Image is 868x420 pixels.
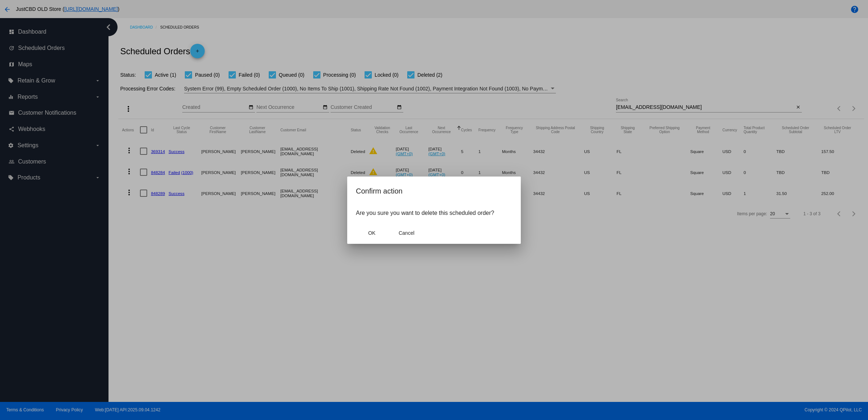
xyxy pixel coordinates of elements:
[391,226,422,239] button: Close dialog
[399,230,414,236] span: Cancel
[356,210,512,216] p: Are you sure you want to delete this scheduled order?
[356,226,388,239] button: Close dialog
[368,230,375,236] span: OK
[356,185,512,197] h2: Confirm action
